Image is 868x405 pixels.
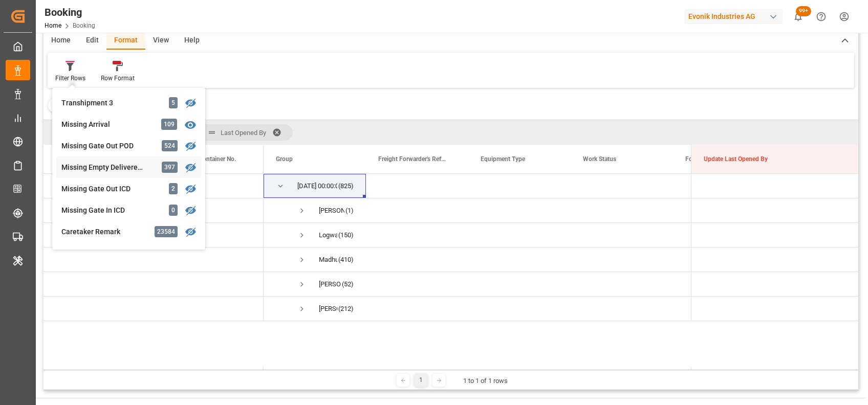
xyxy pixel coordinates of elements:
[45,22,61,29] a: Home
[691,198,858,223] div: Press SPACE to select this row.
[338,174,354,198] span: (825)
[145,32,177,50] div: View
[44,247,264,272] div: Press SPACE to select this row.
[319,273,341,296] div: [PERSON_NAME]
[101,74,135,83] div: Row Format
[61,227,151,237] div: Caretaker Remark
[810,5,833,28] button: Help Center
[319,248,337,272] div: Madhu T V
[787,5,810,28] button: show 135 new notifications
[276,155,293,163] span: Group
[45,5,95,20] div: Booking
[345,199,354,222] span: (1)
[319,297,337,321] div: [PERSON_NAME]
[342,273,354,296] span: (52)
[44,223,264,247] div: Press SPACE to select this row.
[169,97,178,108] div: 5
[55,74,85,83] div: Filter Rows
[177,32,207,50] div: Help
[61,98,151,108] div: Transhipment 3
[61,205,151,216] div: Missing Gate In ICD
[44,32,78,50] div: Home
[162,162,178,173] div: 397
[338,248,354,272] span: (410)
[78,32,106,50] div: Edit
[338,223,354,247] span: (150)
[169,205,178,216] div: 0
[44,297,264,321] div: Press SPACE to select this row.
[691,174,858,198] div: Press SPACE to select this row.
[691,223,858,247] div: Press SPACE to select this row.
[61,141,151,151] div: Missing Gate Out POD
[415,374,427,387] div: 1
[704,155,768,163] span: Update Last Opened By
[297,174,337,198] div: [DATE] 00:00:00
[61,162,151,173] div: Missing Empty Delivered Depot
[44,272,264,297] div: Press SPACE to select this row.
[44,198,264,223] div: Press SPACE to select this row.
[161,119,177,130] div: 109
[162,140,178,151] div: 524
[199,155,236,163] span: Container No.
[169,183,178,194] div: 2
[44,174,264,198] div: Press SPACE to select this row.
[319,223,337,247] div: Logward System
[106,32,145,50] div: Format
[481,155,525,163] span: Equipment Type
[338,297,354,321] span: (212)
[685,155,730,163] span: Forwarder Name
[684,7,787,26] button: Evonik Industries AG
[463,376,508,386] div: 1 to 1 of 1 rows
[691,297,858,321] div: Press SPACE to select this row.
[583,155,616,163] span: Work Status
[691,247,858,272] div: Press SPACE to select this row.
[155,226,178,237] div: 23584
[221,129,266,137] span: Last Opened By
[61,119,151,130] div: Missing Arrival
[684,9,783,24] div: Evonik Industries AG
[691,272,858,297] div: Press SPACE to select this row.
[61,184,151,194] div: Missing Gate Out ICD
[378,155,447,163] span: Freight Forwarder's Reference No.
[796,6,811,16] span: 99+
[319,199,344,222] div: [PERSON_NAME]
